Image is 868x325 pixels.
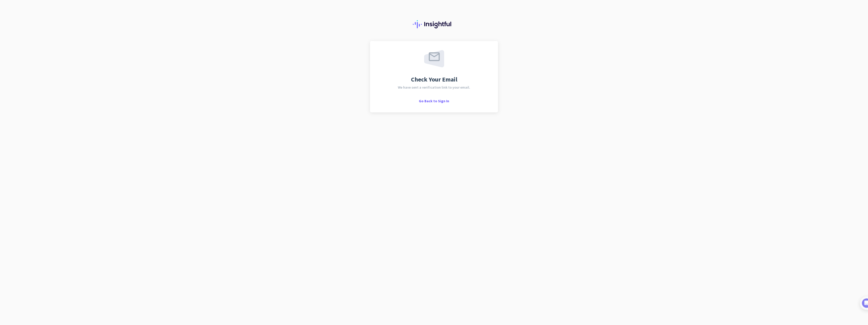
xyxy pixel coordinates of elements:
span: Go Back to Sign In [419,99,449,103]
img: Insightful [413,20,455,28]
img: email-sent [424,50,444,67]
span: Check Your Email [411,76,457,83]
span: We have sent a verification link to your email. [398,86,470,89]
